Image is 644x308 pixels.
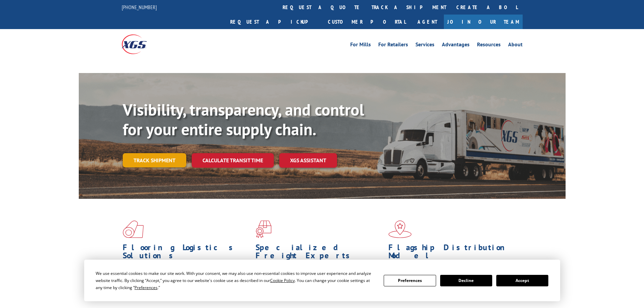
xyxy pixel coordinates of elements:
[323,15,411,29] a: Customer Portal
[279,153,337,168] a: XGS ASSISTANT
[350,42,371,49] a: For Mills
[388,243,516,263] h1: Flagship Distribution Model
[444,15,523,29] a: Join Our Team
[122,4,157,10] a: [PHONE_NUMBER]
[411,15,444,29] a: Agent
[225,15,323,29] a: Request a pickup
[496,275,548,286] button: Accept
[123,243,251,263] h1: Flooring Logistics Solutions
[84,260,560,301] div: Cookie Consent Prompt
[388,220,412,238] img: xgs-icon-flagship-distribution-model-red
[508,42,523,49] a: About
[378,42,408,49] a: For Retailers
[477,42,501,49] a: Resources
[135,285,158,290] span: Preferences
[270,278,295,283] span: Cookie Policy
[415,42,434,49] a: Services
[384,275,436,286] button: Preferences
[96,270,376,291] div: We use essential cookies to make our site work. With your consent, we may also use non-essential ...
[440,275,492,286] button: Decline
[123,220,144,238] img: xgs-icon-total-supply-chain-intelligence-red
[256,243,383,263] h1: Specialized Freight Experts
[123,153,186,167] a: Track shipment
[123,99,364,140] b: Visibility, transparency, and control for your entire supply chain.
[256,220,271,238] img: xgs-icon-focused-on-flooring-red
[442,42,470,49] a: Advantages
[192,153,274,168] a: Calculate transit time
